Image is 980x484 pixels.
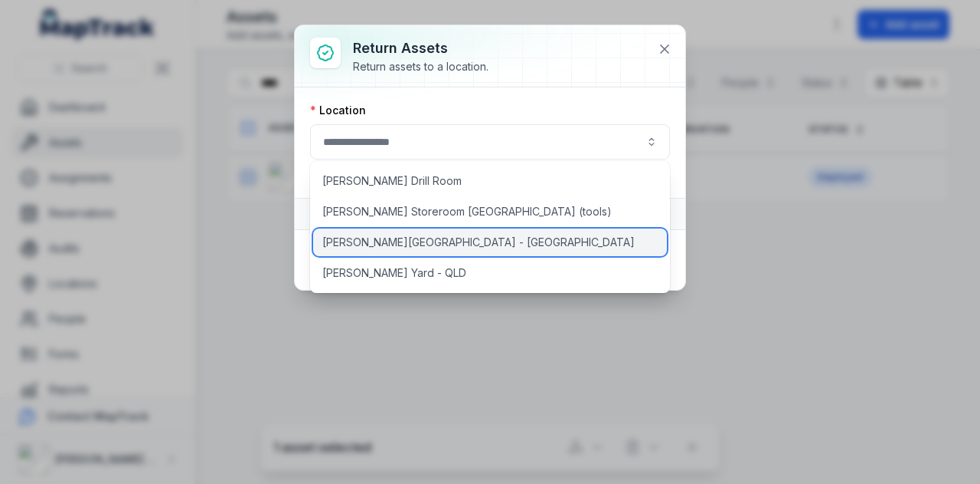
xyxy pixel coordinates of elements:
span: [PERSON_NAME][GEOGRAPHIC_DATA] - [GEOGRAPHIC_DATA] [322,235,635,250]
span: [PERSON_NAME] Storeroom [GEOGRAPHIC_DATA] (tools) [322,204,612,219]
div: Return assets to a location. [353,59,488,74]
button: Assets1 [295,199,685,229]
span: [PERSON_NAME] Yard - QLD [322,265,466,281]
label: Location [310,103,366,118]
h3: Return assets [353,38,488,59]
span: [PERSON_NAME] Drill Room [322,173,462,189]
